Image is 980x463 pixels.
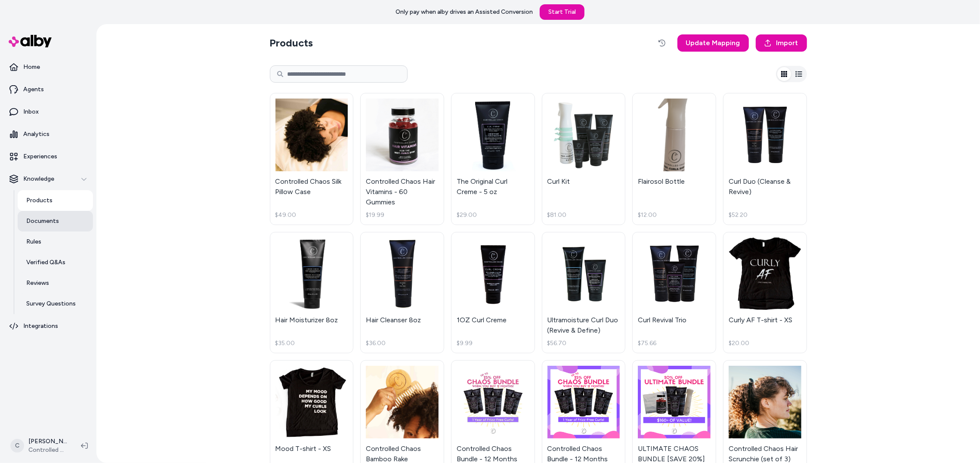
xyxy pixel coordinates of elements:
p: Integrations [23,322,58,330]
a: Agents [3,79,93,100]
img: alby Logo [9,35,52,47]
a: Experiences [3,146,93,167]
a: Integrations [3,316,93,336]
a: 1OZ Curl Creme1OZ Curl Creme$9.99 [451,232,535,354]
p: Inbox [23,108,39,116]
a: Start Trial [540,4,584,20]
a: Reviews [18,273,93,293]
p: Rules [26,238,41,246]
a: Inbox [3,102,93,122]
p: Reviews [26,279,49,287]
a: Rules [18,231,93,252]
a: Curl Duo (Cleanse & Revive)Curl Duo (Cleanse & Revive)$52.20 [723,93,807,225]
h2: Products [270,36,313,50]
a: Update Mapping [677,34,749,52]
a: Ultramoisture Curl Duo (Revive & Define)Ultramoisture Curl Duo (Revive & Define)$56.70 [542,232,626,354]
a: Home [3,57,93,77]
a: Hair Cleanser 8ozHair Cleanser 8oz$36.00 [360,232,444,354]
span: Import [776,38,798,48]
a: Verified Q&As [18,252,93,273]
button: C[PERSON_NAME]Controlled Chaos [5,432,74,460]
a: Curl KitCurl Kit$81.00 [542,93,626,225]
a: Analytics [3,124,93,145]
a: Controlled Chaos Silk Pillow CaseControlled Chaos Silk Pillow Case$49.00 [270,93,354,225]
p: [PERSON_NAME] [28,437,67,446]
a: Survey Questions [18,293,93,314]
p: Verified Q&As [26,258,65,267]
p: Survey Questions [26,299,76,308]
p: Home [23,63,40,71]
a: Hair Moisturizer 8ozHair Moisturizer 8oz$35.00 [270,232,354,354]
a: Curly AF T-shirt - XSCurly AF T-shirt - XS$20.00 [723,232,807,354]
span: C [10,439,24,453]
a: Documents [18,211,93,231]
p: Agents [23,85,44,94]
a: Controlled Chaos Hair Vitamins - 60 GummiesControlled Chaos Hair Vitamins - 60 Gummies$19.99 [360,93,444,225]
p: Documents [26,217,59,225]
a: Flairosol BottleFlairosol Bottle$12.00 [632,93,716,225]
p: Analytics [23,130,49,139]
p: Only pay when alby drives an Assisted Conversion [396,8,533,16]
span: Update Mapping [686,38,740,48]
a: The Original Curl Creme - 5 ozThe Original Curl Creme - 5 oz$29.00 [451,93,535,225]
p: Knowledge [23,175,54,183]
a: Products [18,190,93,211]
button: Knowledge [3,169,93,189]
a: Import [756,34,807,52]
span: Controlled Chaos [28,446,67,454]
p: Experiences [23,152,57,161]
a: Curl Revival TrioCurl Revival Trio$75.66 [632,232,716,354]
p: Products [26,196,53,205]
